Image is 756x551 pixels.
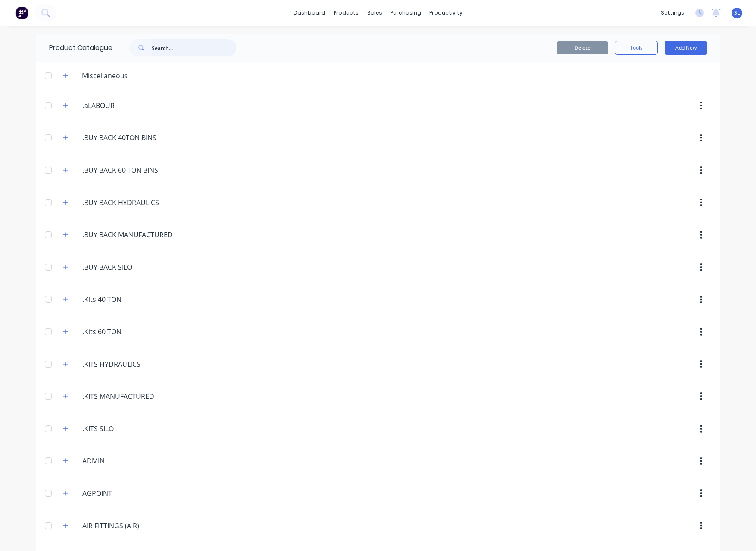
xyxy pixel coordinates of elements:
input: Enter category name [82,521,184,531]
input: Enter category name [82,262,184,272]
span: SL [734,9,740,17]
input: Enter category name [82,327,184,337]
input: Enter category name [82,488,184,498]
a: dashboard [289,6,329,19]
div: sales [363,6,386,19]
div: Product Catalogue [36,34,112,62]
div: productivity [425,6,467,19]
img: Factory [15,6,28,19]
button: Delete [557,41,608,54]
input: Enter category name [82,294,184,304]
input: Enter category name [82,424,184,434]
div: Miscellaneous [75,71,135,81]
input: Search... [152,39,236,56]
button: Add New [665,41,707,55]
div: settings [656,6,688,19]
input: Enter category name [82,359,184,369]
input: Enter category name [82,197,184,208]
div: purchasing [386,6,425,19]
input: Enter category name [82,133,184,143]
input: Enter category name [82,230,184,240]
input: Enter category name [82,456,184,466]
div: products [329,6,363,19]
input: Enter category name [82,165,184,175]
input: Enter category name [82,391,184,401]
button: Tools [615,41,658,55]
input: Enter category name [82,100,184,111]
